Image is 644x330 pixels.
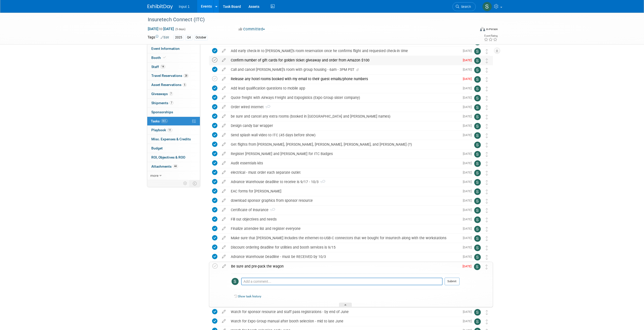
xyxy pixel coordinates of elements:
i: Move task [486,208,488,213]
span: ROI, Objectives & ROO [151,155,185,159]
a: Tasks86% [147,117,200,126]
img: Susan Stout [482,2,492,11]
div: be sure and cancel any extra rooms (booked in [GEOGRAPHIC_DATA] and [PERSON_NAME] names) [228,112,460,121]
a: Search [452,2,476,11]
i: Move task [486,180,488,185]
a: edit [219,217,228,222]
i: Move task [486,68,488,73]
img: Susan Stout [474,309,481,316]
div: Event Rating [484,35,497,37]
img: ExhibitDay [148,4,173,9]
span: [DATE] [463,180,474,184]
span: to [158,27,163,31]
a: edit [219,319,228,323]
img: Format-Inperson.png [480,27,485,31]
span: Asset Reservations [151,83,186,87]
span: [DATE] [463,133,474,137]
a: Sponsorships [147,108,200,117]
span: Giveaways [151,92,173,96]
i: Move task [486,152,488,157]
img: Susan Stout [474,235,481,242]
div: Insuretech Connect (ITC) [146,15,468,24]
img: Susan Stout [474,151,481,158]
span: [DATE] [463,227,474,230]
div: Be sure and pre-pack the wagon [228,262,460,271]
button: Submit [445,278,460,285]
img: Susan Stout [474,123,481,129]
a: edit [219,189,228,193]
span: [DATE] [463,152,474,156]
div: Watch for sponsor resource and staff pass registrations - by end of June [228,307,460,316]
span: [DATE] [463,115,474,118]
span: [DATE] [DATE] [148,27,174,31]
div: Add early check-in to [PERSON_NAME]'s room reservation once he confirms flight and requested chec... [228,47,460,55]
span: 7 [169,92,173,96]
div: Advance Warehouse deadline to receive is 9/17 - 10/3 [228,178,460,186]
a: Booth [147,53,200,62]
img: Susan Stout [474,318,481,325]
span: [DATE] [463,217,474,221]
a: edit [219,180,228,184]
span: Tasks [151,119,168,123]
a: Budget [147,144,200,153]
span: Budget [151,146,163,150]
img: Susan Stout [474,160,481,167]
a: Shipments7 [147,99,200,107]
span: [DATE] [463,265,474,268]
i: Move task [486,124,488,129]
div: Audit essentials kits [228,159,460,167]
div: Get flights from [PERSON_NAME], [PERSON_NAME], [PERSON_NAME], [PERSON_NAME], and [PERSON_NAME] (?) [228,140,464,149]
span: 86% [161,119,168,123]
span: [DATE] [463,255,474,258]
i: Move task [486,115,488,119]
span: [DATE] [463,124,474,127]
div: 2025 [174,35,184,40]
span: [DATE] [463,319,474,323]
img: Susan Stout [474,179,481,186]
span: [DATE] [463,246,474,249]
i: Move task [486,319,488,324]
i: Move task [486,133,488,138]
div: Discount ordering deadline for utilities and booth services is 9/15 [228,243,460,252]
img: Susan Stout [474,95,481,101]
div: Make sure that [PERSON_NAME] includes the ethernet-to-USB-C connectors that we bought for Insurte... [228,234,460,242]
img: Susan Stout [474,67,481,73]
div: EAC forms for [PERSON_NAME] [228,187,460,195]
span: more [150,173,158,178]
i: Move task [486,255,488,260]
i: Move task [486,161,488,166]
a: Misc. Expenses & Credits [147,135,200,144]
span: [DATE] [463,189,474,193]
div: Register [PERSON_NAME] and [PERSON_NAME] for ITC Badges [228,149,460,158]
a: more [147,171,200,180]
i: Move task [486,227,488,232]
a: edit [219,245,228,250]
img: Susan Stout [474,142,481,148]
i: Move task [485,265,488,269]
span: 11 [167,128,172,132]
a: edit [219,151,228,156]
img: Susan Stout [232,278,239,285]
span: [DATE] [463,96,474,99]
i: Move task [486,246,488,250]
span: Staff [151,65,165,69]
span: [DATE] [463,105,474,109]
span: 5 [183,83,186,87]
img: Susan Stout [474,104,481,111]
i: Move task [486,58,488,63]
a: edit [219,254,228,259]
a: Playbook11 [147,126,200,135]
div: Certificate of insurance [228,206,460,214]
div: Fill out objectives and needs [228,215,460,224]
i: Move task [486,105,488,110]
img: Susan Stout [474,114,481,120]
i: Move task [486,199,488,204]
span: Sponsorships [151,110,173,114]
span: [DATE] [463,68,474,71]
i: Move task [486,217,488,222]
a: Show task history [238,295,261,298]
a: edit [219,58,228,62]
a: edit [219,49,228,53]
span: [DATE] [463,161,474,165]
i: Move task [486,86,488,91]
